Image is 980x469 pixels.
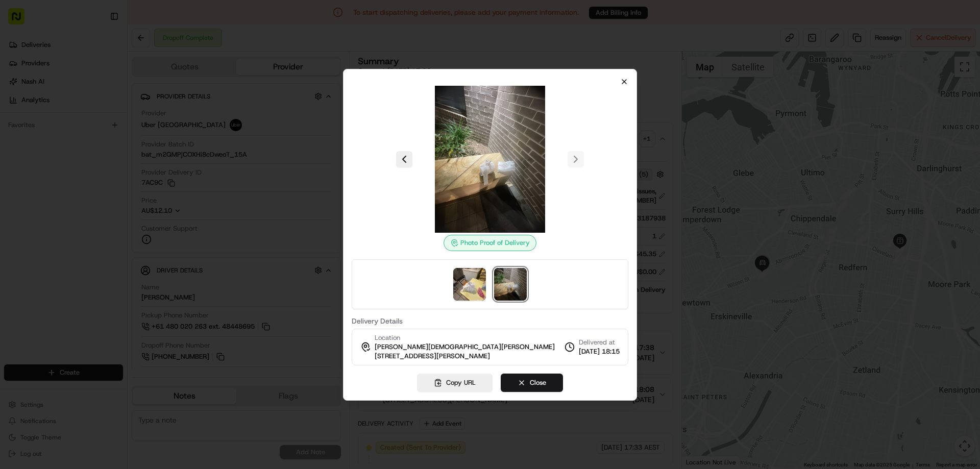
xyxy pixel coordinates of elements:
span: [STREET_ADDRESS][PERSON_NAME] [375,352,490,361]
span: Delivered at [579,338,620,347]
span: Location [375,333,400,342]
span: [PERSON_NAME][DEMOGRAPHIC_DATA][PERSON_NAME] [375,342,555,352]
div: Photo Proof of Delivery [444,235,536,251]
img: photo_proof_of_delivery image [416,86,563,233]
button: Close [501,374,563,392]
img: photo_proof_of_delivery image [494,268,527,301]
img: photo_proof_of_pickup image [453,268,486,301]
label: Delivery Details [352,317,628,325]
span: [DATE] 18:15 [579,347,620,356]
button: Copy URL [417,374,493,392]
